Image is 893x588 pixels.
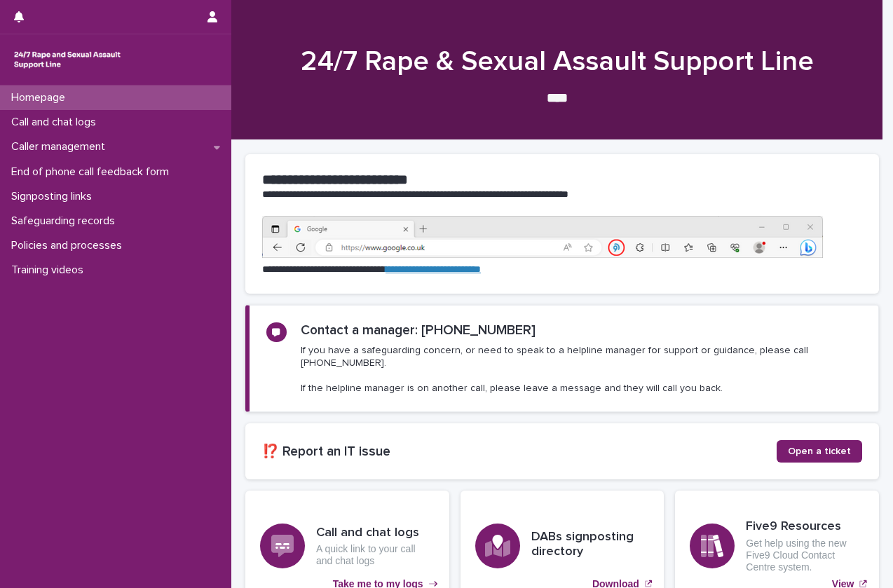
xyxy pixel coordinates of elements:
[6,116,107,129] p: Call and chat logs
[301,322,536,339] h2: Contact a manager: [PHONE_NUMBER]
[788,446,851,456] span: Open a ticket
[262,216,823,258] img: https%3A%2F%2Fcdn.document360.io%2F0deca9d6-0dac-4e56-9e8f-8d9979bfce0e%2FImages%2FDocumentation%...
[6,214,126,228] p: Safeguarding records
[11,46,123,74] img: rhQMoQhaT3yELyF149Cw
[301,344,861,395] p: If you have a safeguarding concern, or need to speak to a helpline manager for support or guidanc...
[746,538,864,573] p: Get help using the new Five9 Cloud Contact Centre system.
[6,91,76,104] p: Homepage
[6,140,116,153] p: Caller management
[6,165,180,179] p: End of phone call feedback form
[6,264,95,277] p: Training videos
[746,519,864,535] h3: Five9 Resources
[6,239,133,252] p: Policies and processes
[6,190,103,203] p: Signposting links
[531,530,650,560] h3: DABs signposting directory
[245,45,868,78] h1: 24/7 Rape & Sexual Assault Support Line
[316,543,435,567] p: A quick link to your call and chat logs
[777,440,862,463] a: Open a ticket
[316,526,435,541] h3: Call and chat logs
[262,444,777,460] h2: ⁉️ Report an IT issue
